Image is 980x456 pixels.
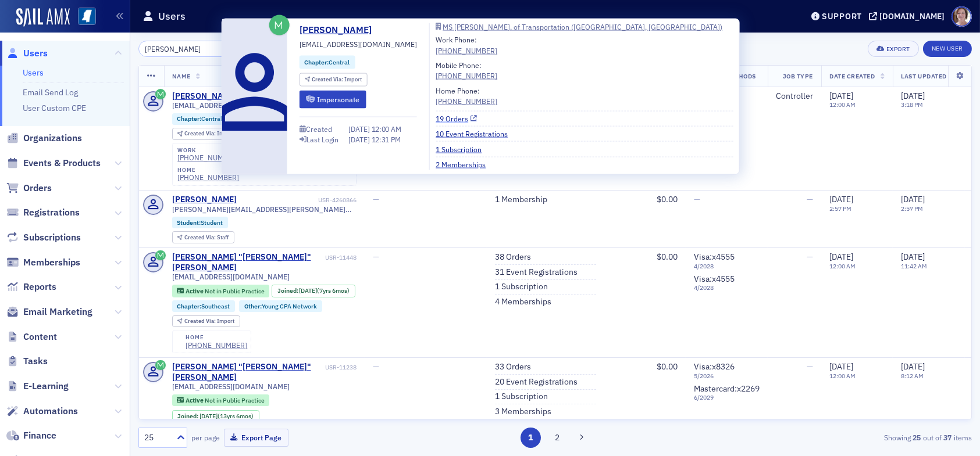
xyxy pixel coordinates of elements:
[172,362,323,382] a: [PERSON_NAME] "[PERSON_NAME]" [PERSON_NAME]
[6,306,92,318] a: Email Marketing
[436,143,490,154] a: 1 Subscription
[184,130,217,137] span: Created Via :
[23,331,57,343] span: Content
[186,287,205,295] span: Active
[901,252,925,262] span: [DATE]
[901,194,925,204] span: [DATE]
[177,147,239,154] div: work
[172,217,229,228] div: Student:
[184,318,234,325] div: Import
[172,72,191,80] span: Name
[702,432,972,443] div: Showing out of items
[224,429,288,447] button: Export Page
[694,263,760,270] span: 4 / 2028
[495,195,547,205] a: 1 Membership
[829,100,856,109] time: 12:00 AM
[23,182,52,195] span: Orders
[657,252,678,262] span: $0.00
[807,361,813,372] span: —
[829,372,856,380] time: 12:00 AM
[172,285,270,297] div: Active: Active: Not in Public Practice
[694,361,735,372] span: Visa : x8326
[783,72,813,80] span: Job Type
[372,124,401,133] span: 12:00 AM
[172,394,270,406] div: Active: Active: Not in Public Practice
[325,364,357,371] div: USR-11238
[205,287,265,295] span: Not in Public Practice
[6,256,80,269] a: Memberships
[304,58,350,67] a: Chapter:Central
[657,194,678,204] span: $0.00
[829,204,851,213] time: 2:57 PM
[177,287,264,295] a: Active Not in Public Practice
[172,128,240,140] div: Created Via: Import
[300,23,380,37] a: [PERSON_NAME]
[829,252,853,262] span: [DATE]
[184,131,234,137] div: Import
[495,282,548,292] a: 1 Subscription
[186,334,247,341] div: home
[886,46,910,52] div: Export
[199,412,254,420] div: (13yrs 6mos)
[373,252,379,262] span: —
[436,34,497,56] div: Work Phone:
[694,383,760,394] span: Mastercard : x2269
[942,432,954,443] strong: 37
[172,252,323,272] div: [PERSON_NAME] "[PERSON_NAME]" [PERSON_NAME]
[177,412,199,420] span: Joined :
[199,412,218,420] span: [DATE]
[436,96,497,106] div: [PHONE_NUMBER]
[23,355,48,368] span: Tasks
[436,70,497,81] div: [PHONE_NUMBER]
[272,285,355,297] div: Joined: 2018-02-13 00:00:00
[694,372,760,380] span: 5 / 2026
[436,45,497,55] div: [PHONE_NUMBER]
[6,206,80,219] a: Registrations
[829,194,853,204] span: [DATE]
[6,281,56,293] a: Reports
[901,204,923,213] time: 2:57 PM
[923,41,972,57] a: New User
[436,113,477,124] a: 19 Orders
[172,315,240,328] div: Created Via: Import
[277,287,300,295] span: Joined :
[186,396,205,404] span: Active
[6,47,48,60] a: Users
[6,331,57,343] a: Content
[177,153,239,162] div: [PHONE_NUMBER]
[307,137,338,143] div: Last Login
[807,194,813,204] span: —
[23,405,78,418] span: Automations
[829,91,853,101] span: [DATE]
[177,303,230,310] a: Chapter:Southeast
[495,267,578,278] a: 31 Event Registrations
[436,159,494,170] a: 2 Memberships
[23,206,80,219] span: Registrations
[70,8,96,27] a: View Homepage
[23,231,81,244] span: Subscriptions
[495,297,551,307] a: 4 Memberships
[6,429,56,442] a: Finance
[177,219,223,227] a: Student:Student
[952,6,972,27] span: Profile
[138,41,250,57] input: Search…
[300,39,417,49] span: [EMAIL_ADDRESS][DOMAIN_NAME]
[23,157,101,170] span: Events & Products
[372,135,401,144] span: 12:31 PM
[191,432,220,443] label: per page
[23,132,82,145] span: Organizations
[177,302,201,310] span: Chapter :
[373,194,379,204] span: —
[6,132,82,145] a: Organizations
[495,392,548,402] a: 1 Subscription
[829,72,875,80] span: Date Created
[238,196,357,204] div: USR-4260866
[186,341,247,350] a: [PHONE_NUMBER]
[172,231,234,243] div: Created Via: Staff
[244,302,262,310] span: Other :
[312,76,344,83] span: Created Via :
[807,252,813,262] span: —
[184,235,229,241] div: Staff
